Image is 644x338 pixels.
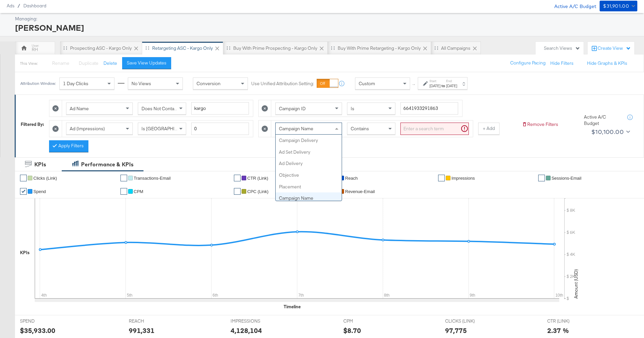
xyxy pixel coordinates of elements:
div: Attribution Window: [20,81,56,86]
div: Drag to reorder tab [145,46,149,50]
input: Enter a number [191,123,249,135]
div: Buy with Prime Prospecting - Kargo only [233,45,317,51]
a: ✔ [234,175,241,181]
button: Configure Pacing [506,57,550,69]
div: Ad Delivery [276,158,342,169]
button: $10,100.00 [589,127,631,137]
span: REACH [129,318,179,324]
span: CLICKS (LINK) [445,318,495,324]
span: Campaign Name [279,126,313,132]
span: Contains [351,126,369,132]
div: Timeline [284,304,301,310]
span: Conversion [197,80,221,87]
div: Retargeting ASC - Kargo only [152,45,213,51]
span: Custom [359,80,375,87]
span: Impressions [451,176,475,181]
div: Buy with Prime Retargeting - Kargo only [338,45,421,51]
span: Ad Name [70,106,89,112]
span: Revenue-Email [345,189,375,194]
a: ✔ [20,175,27,181]
span: CTR (Link) [247,176,268,181]
label: Start: [429,79,440,83]
span: Sessions-Email [552,176,582,181]
span: Rename [52,60,69,66]
span: IMPRESSIONS [231,318,281,324]
div: Objective [276,169,342,181]
div: $35,933.00 [20,326,55,335]
a: Dashboard [23,3,46,8]
div: KPIs [20,249,30,256]
button: Save View Updates [122,57,171,69]
button: Apply Filters [49,140,88,152]
div: Performance & KPIs [81,161,133,168]
div: RH [32,46,38,53]
span: No Views [131,80,151,87]
div: Drag to reorder tab [434,46,438,50]
input: Enter a search term [191,102,249,115]
a: ✔ [438,175,445,181]
div: [DATE] [446,83,457,89]
span: Spend [33,189,46,194]
div: Ad Set Delivery [276,146,342,158]
button: Hide Graphs & KPIs [587,60,627,66]
div: Drag to reorder tab [331,46,335,50]
span: CPM [134,189,143,194]
div: Active A/C Budget [547,1,596,11]
span: Campaign ID [279,106,306,112]
strong: to [440,83,446,88]
div: Drag to reorder tab [63,46,67,50]
input: Enter a search term [400,123,469,135]
span: SPEND [20,318,70,324]
span: Reach [345,176,358,181]
div: Active A/C Budget [584,114,621,126]
span: Clicks (Link) [33,176,57,181]
div: [PERSON_NAME] [15,22,636,33]
div: Managing: [15,16,636,22]
label: Use Unified Attribution Setting: [251,80,314,87]
div: [DATE] [429,83,440,89]
span: CPM [343,318,393,324]
div: 97,775 [445,326,467,335]
div: This View: [20,61,38,66]
div: 2.37 % [547,326,569,335]
button: + Add [478,123,500,135]
div: 991,331 [129,326,154,335]
label: End: [446,79,457,83]
button: $31,901.00 [600,1,637,11]
div: Save View Updates [127,60,167,66]
button: Delete [103,60,117,66]
div: All Campaigns [441,45,470,51]
div: Drag to reorder tab [227,46,230,50]
span: Ads [7,3,14,8]
span: 1 Day Clicks [63,80,88,87]
span: CTR (LINK) [547,318,597,324]
div: $10,100.00 [591,127,624,137]
div: Search Views [544,45,580,51]
span: Is [351,106,354,112]
a: ✔ [234,188,241,195]
span: Transactions-Email [134,176,171,181]
span: Is [GEOGRAPHIC_DATA] [141,126,193,132]
div: Campaign Name [276,192,342,204]
a: ✔ [20,188,27,195]
div: Create View [598,45,631,52]
div: Prospecting ASC - Kargo only [70,45,132,51]
button: Remove Filters [522,121,558,128]
span: CPC (Link) [247,189,269,194]
div: 4,128,104 [231,326,262,335]
div: Campaign Delivery [276,135,342,146]
span: Duplicate [79,60,98,66]
text: Amount (USD) [573,269,579,299]
button: Hide Filters [550,60,574,66]
a: ✔ [120,175,127,181]
div: $31,901.00 [603,2,629,10]
div: Placement [276,181,342,193]
span: Ad (Impressions) [70,126,105,132]
div: KPIs [34,161,46,168]
a: ✔ [538,175,545,181]
div: Filtered By: [21,121,44,128]
a: ✔ [120,188,127,195]
span: / [14,3,23,8]
span: Does Not Contain [141,106,178,112]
